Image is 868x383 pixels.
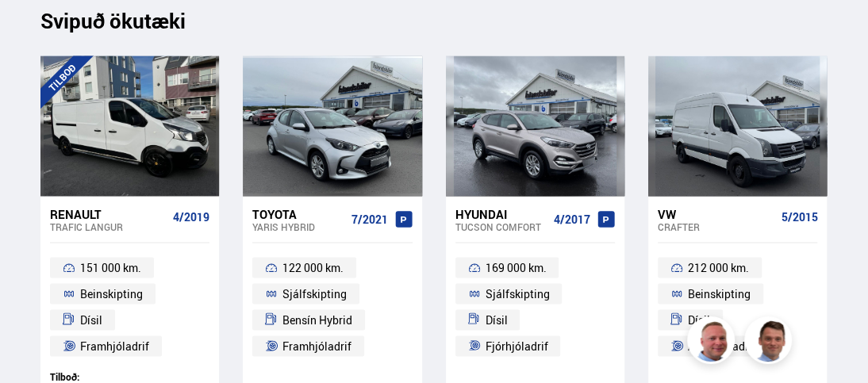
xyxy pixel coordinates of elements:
[688,284,751,303] span: Beinskipting
[658,220,774,232] div: Crafter
[554,213,590,225] span: 4/2017
[40,8,827,32] div: Svipuð ökutæki
[173,210,209,223] span: 4/2019
[781,210,817,223] span: 5/2015
[252,206,344,220] div: Toyota
[351,213,388,225] span: 7/2021
[80,284,143,303] span: Beinskipting
[282,336,351,355] span: Framhjóladrif
[252,220,344,232] div: Yaris HYBRID
[80,258,141,277] span: 151 000 km.
[688,258,749,277] span: 212 000 km.
[282,310,352,329] span: Bensín Hybrid
[50,370,209,382] div: Tilboð:
[80,336,149,355] span: Framhjóladrif
[689,319,737,366] img: siFngHWaQ9KaOqBr.png
[485,336,547,355] span: Fjórhjóladrif
[747,319,794,366] img: FbJEzSuNWCJXmdc-.webp
[455,206,547,220] div: Hyundai
[13,6,60,54] button: Opna LiveChat spjallviðmót
[688,310,710,329] span: Dísil
[485,310,507,329] span: Dísil
[485,258,546,277] span: 169 000 km.
[455,220,547,232] div: Tucson COMFORT
[50,220,167,232] div: Trafic LANGUR
[658,206,774,220] div: VW
[282,258,344,277] span: 122 000 km.
[485,284,549,303] span: Sjálfskipting
[80,310,102,329] span: Dísil
[50,206,167,220] div: Renault
[282,284,347,303] span: Sjálfskipting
